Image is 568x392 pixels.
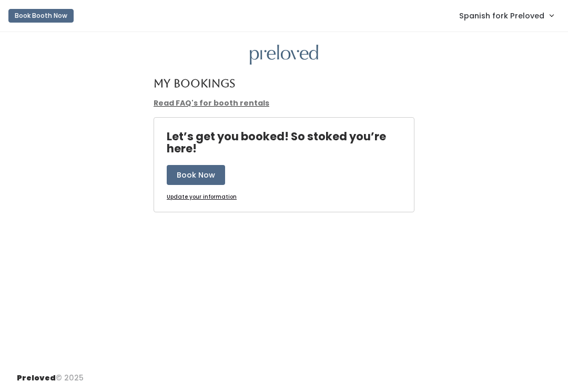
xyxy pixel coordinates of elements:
[167,165,225,185] button: Book Now
[17,373,56,383] span: Preloved
[167,130,414,154] h4: Let’s get you booked! So stoked you’re here!
[459,10,544,22] span: Spanish fork Preloved
[8,4,74,27] a: Book Booth Now
[154,98,269,108] a: Read FAQ's for booth rentals
[449,4,564,27] a: Spanish fork Preloved
[167,193,237,201] a: Update your information
[8,9,74,23] button: Book Booth Now
[250,45,318,65] img: preloved logo
[167,193,237,201] u: Update your information
[154,77,235,89] h4: My Bookings
[17,364,84,384] div: © 2025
